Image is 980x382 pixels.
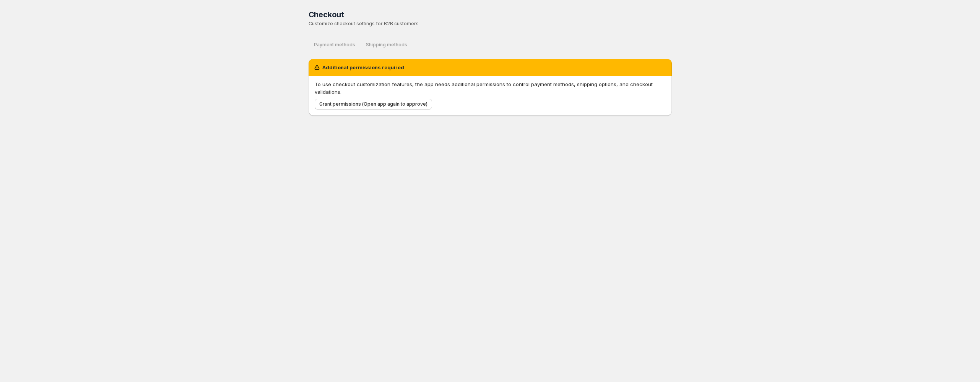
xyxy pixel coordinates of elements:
[319,101,427,107] span: Grant permissions (Open app again to approve)
[315,99,432,109] button: Grant permissions (Open app again to approve)
[315,80,666,96] p: To use checkout customization features, the app needs additional permissions to control payment m...
[309,21,672,27] p: Customize checkout settings for B2B customers
[309,10,344,19] span: Checkout
[322,64,404,71] h2: Additional permissions required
